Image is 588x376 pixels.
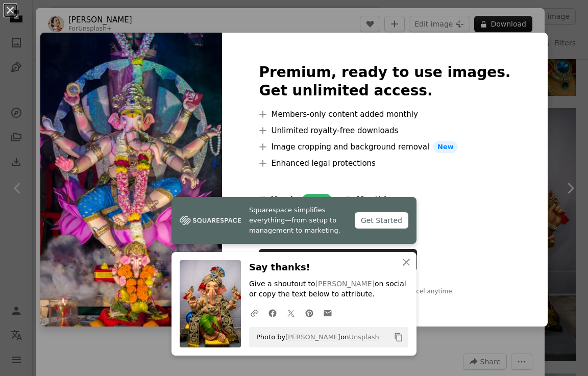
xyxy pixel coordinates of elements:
[315,280,375,288] a: [PERSON_NAME]
[259,157,510,169] li: Enhanced legal protections
[433,141,458,153] span: New
[271,194,298,206] div: yearly
[259,108,510,120] li: Members-only content added monthly
[318,303,337,323] a: Share over email
[356,194,391,206] div: monthly
[180,213,241,228] img: file-1747939142011-51e5cc87e3c9
[259,141,510,153] li: Image cropping and background removal
[171,197,416,244] a: Squarespace simplifies everything—from setup to management to marketing.Get Started
[259,196,267,204] input: yearly66%off
[302,194,332,206] div: 66% off
[249,260,408,275] h3: Say thanks!
[40,33,222,327] img: premium_photo-1675601485116-b083859583b2
[390,329,407,346] button: Copy to clipboard
[251,329,379,345] span: Photo by on
[259,63,510,100] h2: Premium, ready to use images. Get unlimited access.
[249,205,347,236] span: Squarespace simplifies everything—from setup to management to marketing.
[263,303,282,323] a: Share on Facebook
[344,196,352,204] input: monthly
[355,212,408,229] div: Get Started
[300,303,318,323] a: Share on Pinterest
[249,279,408,299] p: Give a shoutout to on social or copy the text below to attribute.
[259,124,510,137] li: Unlimited royalty-free downloads
[285,333,340,341] a: [PERSON_NAME]
[349,333,379,341] a: Unsplash
[282,303,300,323] a: Share on Twitter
